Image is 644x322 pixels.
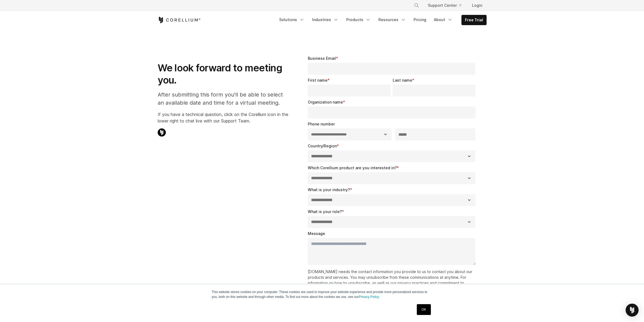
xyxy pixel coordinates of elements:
[462,15,486,25] a: Free Trial
[626,304,639,317] div: Open Intercom Messenger
[308,231,325,236] span: Message
[407,1,487,10] div: Navigation Menu
[158,17,201,23] a: Corellium Home
[308,144,337,148] span: Country/Region
[212,290,432,299] p: This website stores cookies on your computer. These cookies are used to improve your website expe...
[393,78,412,82] span: Last name
[308,56,336,61] span: Business Email
[158,111,288,124] p: If you have a technical question, click on the Corellium icon in the lower right to chat live wit...
[417,304,431,315] a: OK
[343,15,374,25] a: Products
[412,1,421,10] button: Search
[308,78,328,82] span: First name
[309,15,342,25] a: Industries
[424,1,465,10] a: Support Center
[308,187,350,192] span: What is your industry?
[410,15,430,25] a: Pricing
[308,209,342,214] span: What is your role?
[308,165,397,170] span: Which Corellium product are you interested in?
[359,295,380,299] a: Privacy Policy.
[431,15,456,25] a: About
[308,122,335,126] span: Phone number
[308,269,478,291] p: [DOMAIN_NAME] needs the contact information you provide to us to contact you about our products a...
[468,1,487,10] a: Login
[158,91,288,107] p: After submitting this form you'll be able to select an available date and time for a virtual meet...
[158,62,288,86] h1: We look forward to meeting you.
[276,15,308,25] a: Solutions
[308,100,343,104] span: Organization name
[158,128,166,137] img: Corellium Chat Icon
[276,15,487,25] div: Navigation Menu
[375,15,409,25] a: Resources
